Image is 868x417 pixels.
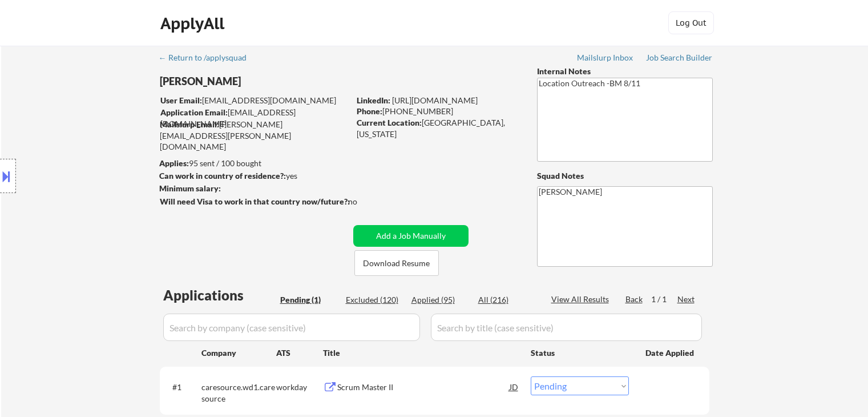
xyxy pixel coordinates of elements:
[276,347,323,359] div: ATS
[346,294,403,306] div: Excluded (120)
[431,314,702,341] input: Search by title (case sensitive)
[537,66,713,77] div: Internal Notes
[357,106,518,117] div: [PHONE_NUMBER]
[354,250,439,276] button: Download Resume
[357,117,518,139] div: [GEOGRAPHIC_DATA], [US_STATE]
[357,106,382,116] strong: Phone:
[577,54,634,62] div: Mailslurp Inbox
[160,14,228,33] div: ApplyAll
[160,95,349,106] div: [EMAIL_ADDRESS][DOMAIN_NAME]
[625,294,644,305] div: Back
[201,347,276,359] div: Company
[159,170,346,182] div: yes
[411,294,469,306] div: Applied (95)
[201,382,276,404] div: caresource.wd1.caresource
[159,158,349,169] div: 95 sent / 100 bought
[646,53,713,65] a: Job Search Builder
[348,196,381,207] div: no
[551,294,612,305] div: View All Results
[163,314,420,341] input: Search by company (case sensitive)
[160,197,350,206] strong: Will need Visa to work in that country now/future?:
[677,294,696,305] div: Next
[651,294,677,305] div: 1 / 1
[172,382,192,393] div: #1
[478,294,535,306] div: All (216)
[646,54,713,62] div: Job Search Builder
[357,95,390,105] strong: LinkedIn:
[508,376,520,397] div: JD
[160,119,349,153] div: [PERSON_NAME][EMAIL_ADDRESS][PERSON_NAME][DOMAIN_NAME]
[163,288,276,302] div: Applications
[668,11,714,34] button: Log Out
[159,53,257,65] a: ← Return to /applysquad
[353,225,469,247] button: Add a Job Manually
[160,74,394,89] div: [PERSON_NAME]
[280,294,337,306] div: Pending (1)
[531,342,629,363] div: Status
[537,170,713,182] div: Squad Notes
[160,107,349,129] div: [EMAIL_ADDRESS][DOMAIN_NAME]
[276,382,323,393] div: workday
[159,54,257,62] div: ← Return to /applysquad
[645,347,696,359] div: Date Applied
[392,95,478,105] a: [URL][DOMAIN_NAME]
[337,382,510,393] div: Scrum Master II
[577,53,634,65] a: Mailslurp Inbox
[357,118,422,127] strong: Current Location:
[323,347,520,359] div: Title
[159,171,286,181] strong: Can work in country of residence?:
